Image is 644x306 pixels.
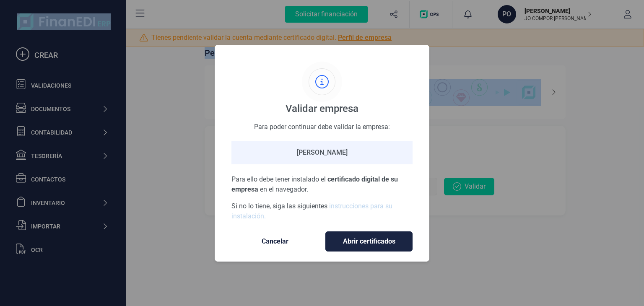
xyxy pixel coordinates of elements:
p: Para ello debe tener instalado el en el navegador. [231,174,413,194]
a: instrucciones para su instalación. [231,202,392,220]
p: Si no lo tiene, siga las siguientes [231,201,413,221]
span: certificado digital de su empresa [231,175,398,193]
span: Cancelar [240,236,310,246]
span: Abrir certificados [334,236,404,246]
div: Para poder continuar debe validar la empresa: [231,122,413,131]
button: Cancelar [231,231,319,252]
div: [PERSON_NAME] [231,141,413,164]
div: Validar empresa [286,102,358,115]
button: Abrir certificados [325,231,413,252]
